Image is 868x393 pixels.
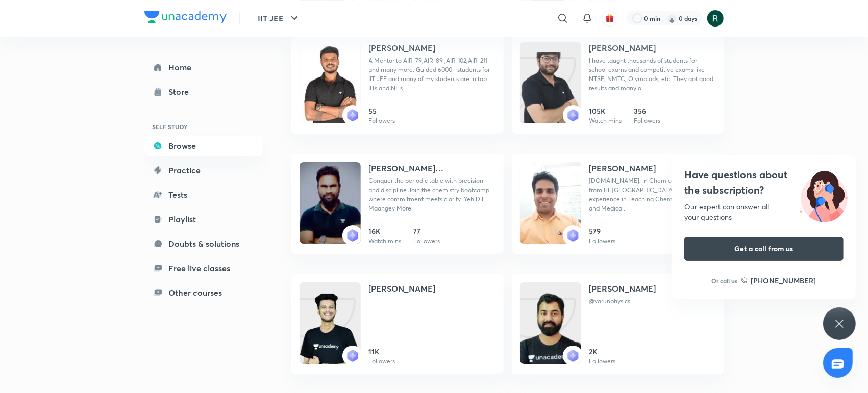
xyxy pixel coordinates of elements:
[684,237,844,261] button: Get a call from us
[589,42,656,54] h4: [PERSON_NAME]
[346,229,359,242] img: badge
[369,56,495,93] p: A Mentor to AIR-79,AIR-89 ,AIR-102,AIR-211 and many more. Guided 6000+ students for IIT JEE and m...
[520,52,581,134] img: Unacademy
[589,162,656,174] h4: [PERSON_NAME]
[634,106,661,116] h6: 356
[144,282,263,303] a: Other courses
[369,162,495,174] h4: [PERSON_NAME] [PERSON_NAME]
[144,11,227,26] a: Company Logo
[369,282,436,295] h4: [PERSON_NAME]
[369,106,395,116] h6: 55
[369,346,395,357] h6: 11K
[602,10,618,27] button: avatar
[414,226,440,237] h6: 77
[144,160,263,180] a: Practice
[144,209,263,229] a: Playlist
[144,82,263,102] a: Store
[346,350,359,362] img: badge
[369,42,436,54] h4: [PERSON_NAME]
[144,118,263,136] h6: SELF STUDY
[144,136,263,156] a: Browse
[291,154,504,254] a: Unacademybadge[PERSON_NAME] [PERSON_NAME]Conquer the periodic table with precision and discipline...
[589,116,622,125] p: Watch mins
[512,274,724,374] a: Unacademybadge[PERSON_NAME]@varunphysics2KFollowers
[589,282,656,295] h4: [PERSON_NAME]
[144,11,227,23] img: Company Logo
[300,162,361,244] img: Unacademy
[144,258,263,278] a: Free live classes
[712,276,738,285] p: Or call us
[589,226,616,237] h6: 579
[667,13,677,23] img: streak
[346,109,359,121] img: badge
[707,10,724,27] img: Khushi Gupta
[369,116,395,125] p: Followers
[567,229,579,242] img: badge
[589,106,622,116] h6: 105K
[684,167,844,198] h4: Have questions about the subscription?
[634,116,661,125] p: Followers
[589,357,616,366] p: Followers
[684,202,844,222] div: Our expert can answer all your questions
[589,56,716,93] p: I have taught thousands of students for school exams and competitive exams like NTSE, NMTC, Olymp...
[567,109,579,121] img: badge
[369,176,495,213] p: Conquer the periodic table with precision and discipline.Join the chemistry bootcamp where commit...
[512,154,724,254] a: Unacademybadge[PERSON_NAME][DOMAIN_NAME]. in Chemical Engineering from IIT [GEOGRAPHIC_DATA]. ove...
[300,293,361,374] img: Unacademy
[589,346,616,357] h6: 2K
[300,42,361,123] img: Unacademy
[589,237,616,246] p: Followers
[144,233,263,254] a: Doubts & solutions
[144,185,263,205] a: Tests
[520,162,581,244] img: Unacademy
[144,57,263,77] a: Home
[291,274,504,374] a: Unacademybadge[PERSON_NAME]11KFollowers
[169,86,195,98] div: Store
[369,357,395,366] p: Followers
[589,297,716,306] p: @varunphysics
[291,34,504,134] a: Unacademybadge[PERSON_NAME]A Mentor to AIR-79,AIR-89 ,AIR-102,AIR-211 and many more. Guided 6000+...
[369,237,402,246] p: Watch mins
[252,8,307,29] button: IIT JEE
[751,275,816,286] h6: [PHONE_NUMBER]
[512,34,724,134] a: Unacademybadge[PERSON_NAME]I have taught thousands of students for school exams and competitive e...
[605,14,614,23] img: avatar
[589,176,716,213] p: B.Tech. in Chemical Engineering from IIT Delhi. over 8yrs of experience in Teaching Chemistry for...
[567,350,579,362] img: badge
[741,275,816,286] a: [PHONE_NUMBER]
[369,226,402,237] h6: 16K
[791,167,856,222] img: ttu_illustration_new.svg
[520,293,581,374] img: Unacademy
[414,237,440,246] p: Followers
